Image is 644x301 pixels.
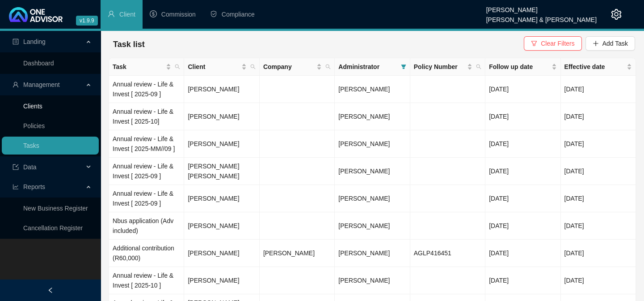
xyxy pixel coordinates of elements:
span: search [474,60,483,73]
th: Follow up date [485,58,560,76]
span: Commission [161,11,196,18]
td: [PERSON_NAME] [184,240,259,267]
span: search [250,64,256,69]
td: Annual review - Life & Invest [ 2025-09 ] [109,158,184,185]
div: [PERSON_NAME] & [PERSON_NAME] [486,12,597,22]
td: [DATE] [561,158,636,185]
span: Management [23,81,60,88]
span: v1.9.9 [76,16,98,26]
span: search [248,60,257,73]
td: [PERSON_NAME] [184,267,259,294]
span: Task [113,62,164,72]
td: Annual review - Life & Invest [ 2025-09 ] [109,185,184,212]
span: left [47,287,54,293]
span: search [325,64,331,69]
span: Task list [113,40,145,49]
div: [PERSON_NAME] [486,2,597,12]
td: [DATE] [485,76,560,103]
span: Compliance [222,11,255,18]
td: [DATE] [485,185,560,212]
a: Cancellation Register [23,224,83,232]
td: [DATE] [485,103,560,130]
span: Data [23,163,37,171]
td: [PERSON_NAME] [184,185,259,212]
td: Additional contribution (R60,000) [109,240,184,267]
span: plus [593,40,599,47]
span: profile [13,39,19,45]
span: Landing [23,38,46,45]
span: line-chart [13,184,19,190]
a: Policies [23,122,45,129]
span: [PERSON_NAME] [338,249,390,257]
span: Effective date [564,62,625,72]
span: search [173,60,182,73]
span: filter [401,64,406,69]
span: search [175,64,180,69]
td: [DATE] [561,185,636,212]
a: New Business Register [23,205,88,212]
img: 2df55531c6924b55f21c4cf5d4484680-logo-light.svg [9,7,63,22]
td: [PERSON_NAME] [184,76,259,103]
span: Follow up date [489,62,549,72]
td: Annual review - Life & Invest [ 2025-10 ] [109,267,184,294]
span: [PERSON_NAME] [338,168,390,175]
td: [DATE] [561,130,636,158]
button: Clear Filters [524,36,581,51]
a: Clients [23,103,42,110]
td: Annual review - Life & Invest [ 2025-MM//09 ] [109,130,184,158]
th: Client [184,58,259,76]
td: [DATE] [485,212,560,240]
span: search [324,60,333,73]
a: Dashboard [23,60,54,67]
td: [PERSON_NAME] [260,240,335,267]
span: [PERSON_NAME] [338,113,390,120]
span: [PERSON_NAME] [338,222,390,229]
th: Company [260,58,335,76]
span: filter [399,60,408,73]
td: Annual review - Life & Invest [ 2025-10] [109,103,184,130]
span: Administrator [338,62,397,72]
td: [DATE] [485,130,560,158]
td: [DATE] [485,158,560,185]
td: [DATE] [561,76,636,103]
span: Reports [23,183,45,190]
span: Policy Number [414,62,465,72]
td: [PERSON_NAME] [184,212,259,240]
span: search [476,64,481,69]
td: [DATE] [485,240,560,267]
td: [DATE] [561,103,636,130]
td: AGLP416451 [410,240,485,267]
th: Effective date [561,58,636,76]
th: Task [109,58,184,76]
a: Tasks [23,142,39,149]
span: safety [210,10,217,17]
span: [PERSON_NAME] [338,195,390,202]
span: user [108,10,115,17]
td: [PERSON_NAME] [PERSON_NAME] [184,158,259,185]
span: Add Task [602,39,628,48]
span: Company [263,62,315,72]
span: dollar [150,10,157,17]
td: Annual review - Life & Invest [ 2025-09 ] [109,76,184,103]
td: [DATE] [561,267,636,294]
button: Add Task [585,36,635,51]
span: filter [531,40,537,47]
span: [PERSON_NAME] [338,140,390,147]
td: [DATE] [561,240,636,267]
span: Client [119,11,135,18]
span: setting [611,9,622,20]
th: Policy Number [410,58,485,76]
td: [DATE] [561,212,636,240]
td: [DATE] [485,267,560,294]
span: [PERSON_NAME] [338,86,390,93]
span: Client [188,62,239,72]
td: Nbus application (Adv included) [109,212,184,240]
span: Clear Filters [541,39,574,48]
td: [PERSON_NAME] [184,103,259,130]
td: [PERSON_NAME] [184,130,259,158]
span: user [13,82,19,88]
span: [PERSON_NAME] [338,277,390,284]
span: import [13,164,19,170]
